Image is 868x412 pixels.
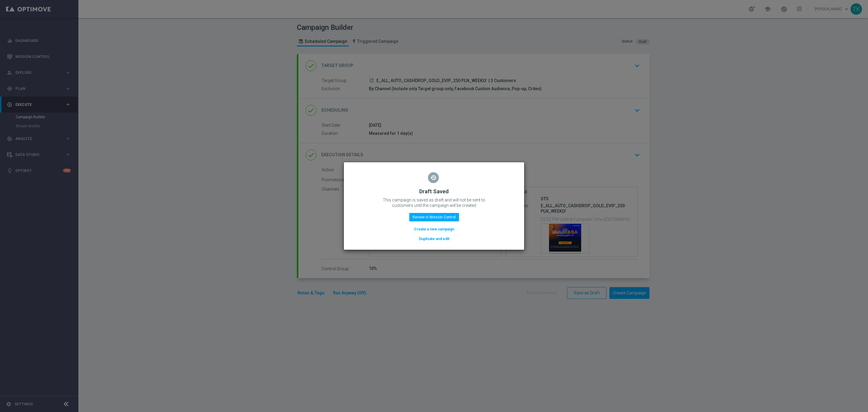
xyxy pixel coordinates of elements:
p: This campaign is saved as draft and will not be sent to customers until the campaign will be created [374,197,494,208]
button: Create a new campaign [414,226,455,233]
button: Review in Mission Control [409,213,459,221]
i: restore [428,172,439,183]
button: Duplicate and edit [418,236,450,242]
h2: Draft Saved [419,188,449,195]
